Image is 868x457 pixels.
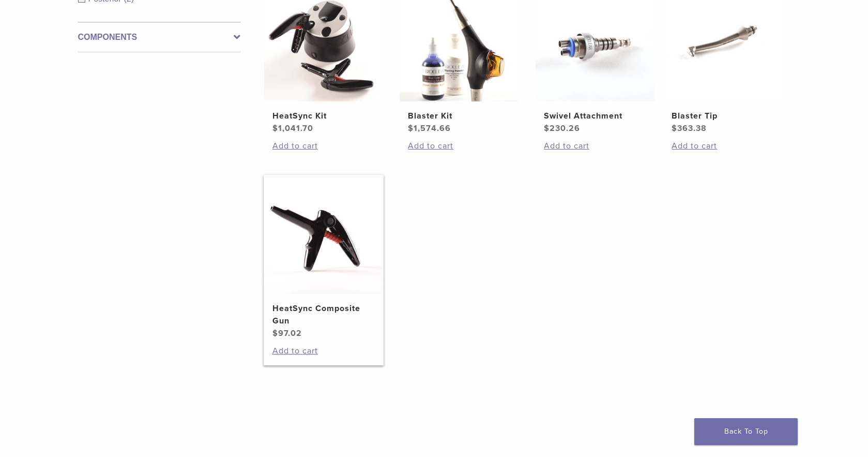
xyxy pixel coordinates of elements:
span: $ [272,123,278,134]
bdi: 1,574.66 [408,123,451,134]
bdi: 1,041.70 [272,123,313,134]
a: Back To Top [694,418,798,445]
span: $ [408,123,414,134]
span: $ [544,123,550,134]
h2: Swivel Attachment [544,110,646,122]
a: Add to cart: “HeatSync Composite Gun” [272,345,375,357]
span: $ [272,328,278,338]
a: Add to cart: “HeatSync Kit” [272,140,375,152]
h2: Blaster Kit [408,110,510,122]
a: HeatSync Composite GunHeatSync Composite Gun $97.02 [264,175,384,340]
bdi: 97.02 [272,328,302,338]
label: Components [78,31,240,43]
bdi: 230.26 [544,123,580,134]
h2: Blaster Tip [672,110,774,122]
img: HeatSync Composite Gun [264,175,383,294]
bdi: 363.38 [672,123,707,134]
span: $ [672,123,677,134]
h2: HeatSync Kit [272,110,375,122]
a: Add to cart: “Swivel Attachment” [544,140,646,152]
h2: HeatSync Composite Gun [272,302,375,327]
a: Add to cart: “Blaster Tip” [672,140,774,152]
a: Add to cart: “Blaster Kit” [408,140,510,152]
